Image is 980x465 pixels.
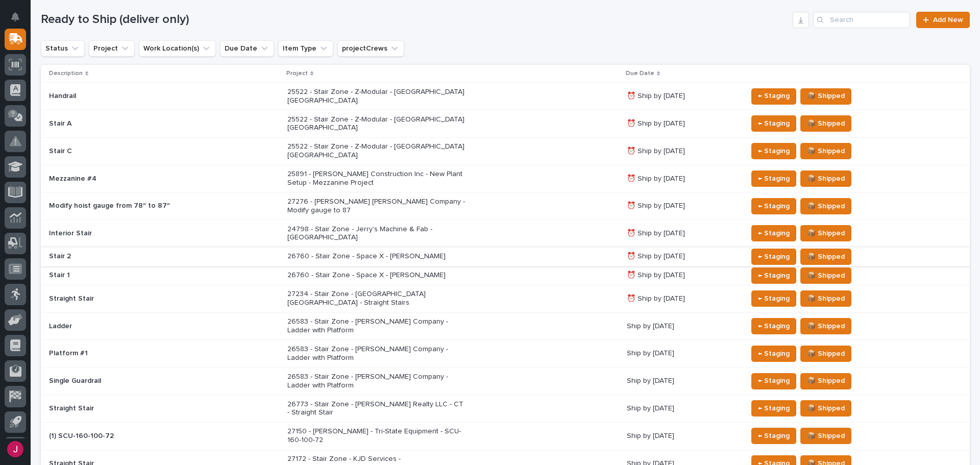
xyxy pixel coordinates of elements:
button: Notifications [5,6,26,28]
p: Modify hoist gauge from 78" to 87" [49,202,228,210]
p: Description [49,68,83,79]
tr: Ladder26583 - Stair Zone - [PERSON_NAME] Company - Ladder with PlatformShip by [DATE]← Staging📦 S... [41,312,970,340]
p: Handrail [49,92,228,101]
p: ⏰ Ship by [DATE] [627,202,739,210]
p: Stair 1 [49,271,228,280]
button: 📦 Shipped [800,143,851,159]
tr: Stair C25522 - Stair Zone - Z-Modular - [GEOGRAPHIC_DATA] [GEOGRAPHIC_DATA]⏰ Ship by [DATE]← Stag... [41,137,970,165]
button: 📦 Shipped [800,225,851,241]
button: ← Staging [751,373,796,389]
tr: Straight Stair27234 - Stair Zone - [GEOGRAPHIC_DATA] [GEOGRAPHIC_DATA] - Straight Stairs⏰ Ship by... [41,285,970,312]
p: 24798 - Stair Zone - Jerry's Machine & Fab - [GEOGRAPHIC_DATA] [287,225,466,242]
p: ⏰ Ship by [DATE] [627,229,739,238]
button: ← Staging [751,346,796,362]
span: ← Staging [758,173,790,185]
p: Ship by [DATE] [627,377,739,385]
span: 📦 Shipped [807,227,845,239]
tr: Modify hoist gauge from 78" to 87"27276 - [PERSON_NAME] [PERSON_NAME] Company - Modify gauge to 8... [41,192,970,220]
button: ← Staging [751,267,796,284]
span: 📦 Shipped [807,90,845,102]
p: 26760 - Stair Zone - Space X - [PERSON_NAME] [287,252,466,261]
p: ⏰ Ship by [DATE] [627,92,739,101]
span: 📦 Shipped [807,270,845,282]
span: ← Staging [758,402,790,414]
button: 📦 Shipped [800,198,851,214]
button: ← Staging [751,400,796,417]
p: 26583 - Stair Zone - [PERSON_NAME] Company - Ladder with Platform [287,345,466,362]
button: 📦 Shipped [800,400,851,417]
p: Platform #1 [49,349,228,358]
button: Item Type [278,40,333,57]
span: 📦 Shipped [807,117,845,130]
p: 26583 - Stair Zone - [PERSON_NAME] Company - Ladder with Platform [287,373,466,390]
span: ← Staging [758,292,790,305]
span: 📦 Shipped [807,292,845,305]
p: (1) SCU-160-100-72 [49,432,228,440]
button: ← Staging [751,290,796,307]
tr: Interior Stair24798 - Stair Zone - Jerry's Machine & Fab - [GEOGRAPHIC_DATA]⏰ Ship by [DATE]← Sta... [41,220,970,248]
tr: Straight Stair26773 - Stair Zone - [PERSON_NAME] Realty LLC - CT - Straight StairShip by [DATE]← ... [41,395,970,422]
p: Due Date [626,68,654,79]
button: users-avatar [5,438,26,460]
span: ← Staging [758,227,790,239]
p: Ship by [DATE] [627,404,739,413]
span: ← Staging [758,348,790,360]
p: ⏰ Ship by [DATE] [627,252,739,261]
p: Ship by [DATE] [627,432,739,440]
p: 25522 - Stair Zone - Z-Modular - [GEOGRAPHIC_DATA] [GEOGRAPHIC_DATA] [287,88,466,105]
span: ← Staging [758,375,790,387]
span: 📦 Shipped [807,402,845,414]
tr: Stair 126760 - Stair Zone - Space X - [PERSON_NAME]⏰ Ship by [DATE]← Staging📦 Shipped [41,266,970,285]
span: 📦 Shipped [807,251,845,263]
button: ← Staging [751,115,796,132]
span: 📦 Shipped [807,145,845,157]
button: 📦 Shipped [800,290,851,307]
p: ⏰ Ship by [DATE] [627,175,739,183]
span: 📦 Shipped [807,375,845,387]
p: Stair C [49,147,228,156]
div: Notifications [13,12,26,29]
button: ← Staging [751,225,796,241]
span: 📦 Shipped [807,173,845,185]
button: 📦 Shipped [800,170,851,187]
button: 📦 Shipped [800,88,851,105]
button: Due Date [220,40,274,57]
span: ← Staging [758,145,790,157]
button: ← Staging [751,88,796,105]
p: 27150 - [PERSON_NAME] - Tri-State Equipment - SCU-160-100-72 [287,427,466,445]
a: Add New [916,12,970,28]
tr: Stair A25522 - Stair Zone - Z-Modular - [GEOGRAPHIC_DATA] [GEOGRAPHIC_DATA]⏰ Ship by [DATE]← Stag... [41,110,970,137]
p: 25891 - [PERSON_NAME] Construction Inc - New Plant Setup - Mezzanine Project [287,170,466,187]
p: Ship by [DATE] [627,322,739,331]
span: Add New [933,16,963,23]
p: Stair A [49,119,228,128]
p: 26760 - Stair Zone - Space X - [PERSON_NAME] [287,271,466,280]
p: Project [286,68,308,79]
p: 26583 - Stair Zone - [PERSON_NAME] Company - Ladder with Platform [287,317,466,335]
p: 27234 - Stair Zone - [GEOGRAPHIC_DATA] [GEOGRAPHIC_DATA] - Straight Stairs [287,290,466,307]
p: ⏰ Ship by [DATE] [627,119,739,128]
span: ← Staging [758,251,790,263]
span: ← Staging [758,200,790,212]
span: 📦 Shipped [807,348,845,360]
tr: Handrail25522 - Stair Zone - Z-Modular - [GEOGRAPHIC_DATA] [GEOGRAPHIC_DATA]⏰ Ship by [DATE]← Sta... [41,83,970,110]
p: Mezzanine #4 [49,175,228,183]
h1: Ready to Ship (deliver only) [41,12,789,27]
button: 📦 Shipped [800,373,851,389]
p: Straight Stair [49,404,228,413]
button: 📦 Shipped [800,267,851,284]
input: Search [813,12,910,28]
button: ← Staging [751,249,796,265]
p: 27276 - [PERSON_NAME] [PERSON_NAME] Company - Modify gauge to 87 [287,198,466,215]
tr: Platform #126583 - Stair Zone - [PERSON_NAME] Company - Ladder with PlatformShip by [DATE]← Stagi... [41,340,970,368]
p: ⏰ Ship by [DATE] [627,271,739,280]
p: Interior Stair [49,229,228,238]
span: ← Staging [758,270,790,282]
button: Status [41,40,85,57]
span: ← Staging [758,320,790,332]
button: 📦 Shipped [800,428,851,444]
p: Ladder [49,322,228,331]
span: ← Staging [758,117,790,130]
span: ← Staging [758,90,790,102]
